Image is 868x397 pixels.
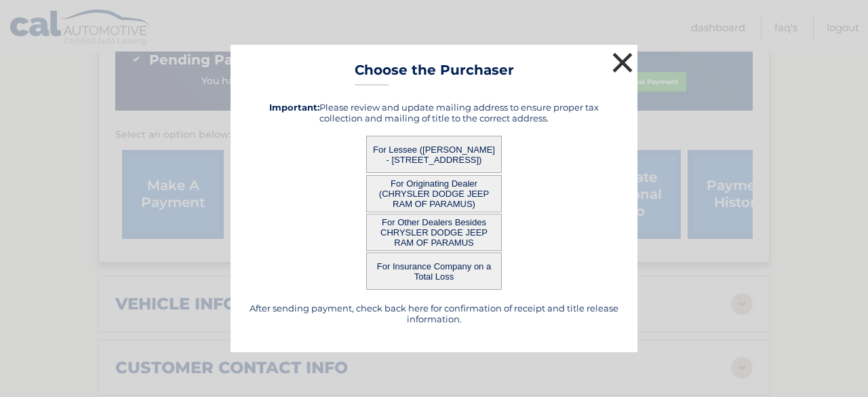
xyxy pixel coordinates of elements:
button: × [609,49,636,76]
button: For Lessee ([PERSON_NAME] - [STREET_ADDRESS]) [366,136,502,173]
button: For Other Dealers Besides CHRYSLER DODGE JEEP RAM OF PARAMUS [366,214,502,251]
button: For Insurance Company on a Total Loss [366,252,502,290]
button: For Originating Dealer (CHRYSLER DODGE JEEP RAM OF PARAMUS) [366,175,502,212]
h5: Please review and update mailing address to ensure proper tax collection and mailing of title to ... [248,102,620,124]
h3: Choose the Purchaser [355,62,514,86]
h5: After sending payment, check back here for confirmation of receipt and title release information. [248,303,620,324]
strong: Important: [269,102,319,113]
